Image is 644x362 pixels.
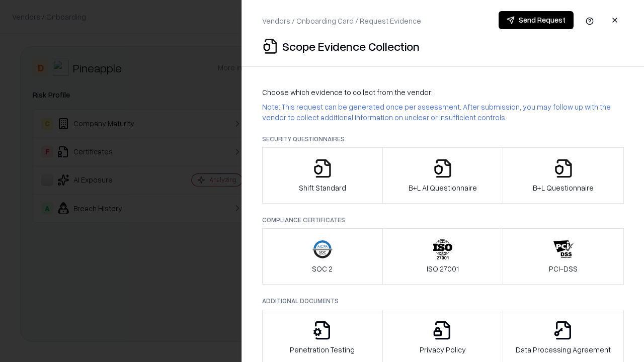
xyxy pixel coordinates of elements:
button: B+L Questionnaire [503,147,624,204]
p: Note: This request can be generated once per assessment. After submission, you may follow up with... [262,102,624,123]
p: PCI-DSS [549,263,578,274]
button: PCI-DSS [503,228,624,285]
p: ISO 27001 [427,263,459,274]
button: Send Request [499,11,574,29]
p: Vendors / Onboarding Card / Request Evidence [262,16,421,26]
p: Data Processing Agreement [516,344,611,355]
p: Compliance Certificates [262,216,624,224]
p: B+L AI Questionnaire [409,183,477,193]
p: Privacy Policy [420,344,466,355]
p: Additional Documents [262,297,624,305]
button: B+L AI Questionnaire [382,147,504,204]
button: ISO 27001 [382,228,504,285]
button: SOC 2 [262,228,383,285]
p: Penetration Testing [290,344,355,355]
button: Shift Standard [262,147,383,204]
p: SOC 2 [312,263,333,274]
p: B+L Questionnaire [533,183,594,193]
p: Shift Standard [299,183,346,193]
p: Choose which evidence to collect from the vendor: [262,87,624,98]
p: Security Questionnaires [262,135,624,143]
p: Scope Evidence Collection [282,38,420,54]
